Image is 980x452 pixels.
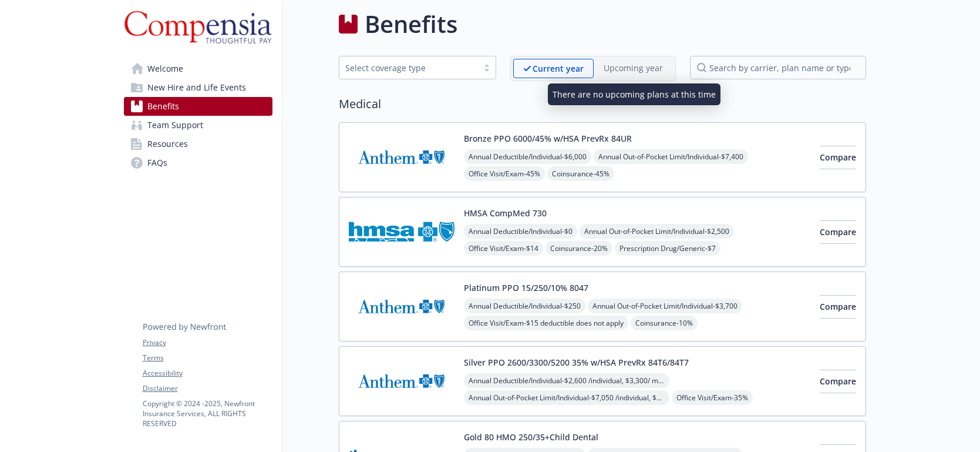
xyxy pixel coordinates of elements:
[464,390,669,405] span: Annual Out-of-Pocket Limit/Individual - $7,050 /individual, $7,050/ member
[464,431,598,443] button: Gold 80 HMO 250/35+Child Dental
[124,153,272,172] a: FAQs
[143,383,272,394] a: Disclaimer
[594,59,673,78] span: Upcoming year
[143,368,272,379] a: Accessibility
[143,337,272,348] a: Privacy
[464,224,577,239] span: Annual Deductible/Individual - $0
[588,299,742,313] span: Annual Out-of-Pocket Limit/Individual - $3,700
[365,6,457,42] h1: Benefits
[464,316,628,330] span: Office Visit/Exam - $15 deductible does not apply
[820,220,856,244] button: Compare
[604,62,663,74] p: Upcoming year
[345,62,472,74] div: Select coverage type
[464,282,588,294] button: Platinum PPO 15/250/10% 8047
[820,370,856,393] button: Compare
[820,301,856,312] span: Compare
[820,146,856,169] button: Compare
[594,149,748,164] span: Annual Out-of-Pocket Limit/Individual - $7,400
[580,224,734,239] span: Annual Out-of-Pocket Limit/Individual - $2,500
[820,226,856,237] span: Compare
[349,282,454,332] img: Anthem Blue Cross carrier logo
[124,59,272,78] a: Welcome
[820,152,856,163] span: Compare
[631,316,698,330] span: Coinsurance - 10%
[349,207,454,257] img: Hawaii Medical Service Association carrier logo
[147,78,246,97] span: New Hire and Life Events
[464,299,585,313] span: Annual Deductible/Individual - $250
[464,149,591,164] span: Annual Deductible/Individual - $6,000
[147,59,183,78] span: Welcome
[147,97,179,116] span: Benefits
[147,153,167,172] span: FAQs
[464,207,547,219] button: HMSA CompMed 730
[464,356,689,369] button: Silver PPO 2600/3300/5200 35% w/HSA PrevRx 84T6/84T7
[464,241,543,256] span: Office Visit/Exam - $14
[672,390,753,405] span: Office Visit/Exam - 35%
[464,132,632,145] button: Bronze PPO 6000/45% w/HSA PrevRx 84UR
[147,135,188,153] span: Resources
[820,295,856,319] button: Compare
[124,97,272,116] a: Benefits
[615,241,720,256] span: Prescription Drug/Generic - $7
[464,166,545,181] span: Office Visit/Exam - 45%
[143,353,272,363] a: Terms
[545,241,612,256] span: Coinsurance - 20%
[820,376,856,387] span: Compare
[349,132,454,182] img: Anthem Blue Cross carrier logo
[147,116,203,135] span: Team Support
[124,78,272,97] a: New Hire and Life Events
[690,56,866,79] input: search by carrier, plan name or type
[349,356,454,406] img: Anthem Blue Cross carrier logo
[143,399,272,428] p: Copyright © 2024 - 2025 , Newfront Insurance Services, ALL RIGHTS RESERVED
[124,116,272,135] a: Team Support
[124,135,272,153] a: Resources
[464,373,669,388] span: Annual Deductible/Individual - $2,600 /individual, $3,300/ member
[547,166,614,181] span: Coinsurance - 45%
[533,62,584,75] p: Current year
[339,95,866,113] h2: Medical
